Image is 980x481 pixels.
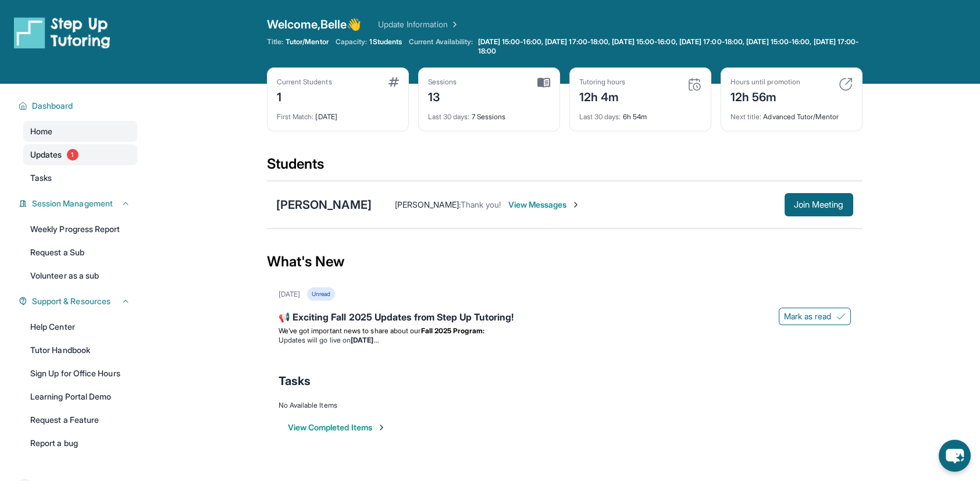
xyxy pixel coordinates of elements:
div: [DATE] [279,290,300,299]
img: logo [14,16,111,49]
img: card [389,77,399,87]
button: View Completed Items [288,422,386,433]
button: Support & Resources [27,295,130,307]
img: card [537,77,550,88]
span: Welcome, Belle 👋 [267,16,362,33]
a: Request a Feature [23,409,137,430]
span: Updates [30,149,62,161]
div: 12h 4m [579,87,626,105]
a: Learning Portal Demo [23,386,137,407]
span: First Match : [277,112,314,121]
a: [DATE] 15:00-16:00, [DATE] 17:00-18:00, [DATE] 15:00-16:00, [DATE] 17:00-18:00, [DATE] 15:00-16:0... [476,37,863,56]
button: Dashboard [27,100,130,112]
span: Tutor/Mentor [286,37,329,47]
div: No Available Items [279,401,851,410]
img: card [839,77,853,91]
a: Tutor Handbook [23,340,137,361]
a: Report a bug [23,433,137,454]
span: Join Meeting [794,201,844,208]
span: Mark as read [784,311,832,322]
span: Next title : [730,112,762,121]
a: Updates1 [23,144,137,165]
span: 1 [67,149,79,161]
span: Session Management [32,198,113,209]
span: Tasks [279,373,311,389]
span: [DATE] 15:00-16:00, [DATE] 17:00-18:00, [DATE] 15:00-16:00, [DATE] 17:00-18:00, [DATE] 15:00-16:0... [478,37,860,56]
div: 6h 54m [579,105,701,122]
span: View Messages [508,199,581,211]
div: Tutoring hours [579,77,626,87]
a: Home [23,121,137,142]
strong: [DATE] [351,336,378,344]
a: Tasks [23,168,137,188]
span: Last 30 days : [579,112,621,121]
span: Current Availability: [409,37,473,56]
div: Unread [307,287,335,301]
a: Help Center [23,316,137,337]
span: Title: [267,37,283,47]
div: [PERSON_NAME] [276,197,372,213]
span: Dashboard [32,100,73,112]
div: [DATE] [277,105,399,122]
button: Session Management [27,198,130,209]
li: Updates will go live on [279,336,851,345]
a: Weekly Progress Report [23,219,137,240]
div: 13 [428,87,457,105]
div: Current Students [277,77,332,87]
span: [PERSON_NAME] : [395,199,461,209]
div: Sessions [428,77,457,87]
span: Support & Resources [32,295,111,307]
span: We’ve got important news to share about our [279,326,421,335]
a: Update Information [378,19,459,30]
a: Sign Up for Office Hours [23,363,137,384]
div: Hours until promotion [730,77,800,87]
span: Tasks [30,172,52,184]
div: 📢 Exciting Fall 2025 Updates from Step Up Tutoring! [279,310,851,326]
div: 7 Sessions [428,105,550,122]
button: chat-button [939,440,971,472]
button: Mark as read [779,308,851,325]
a: Request a Sub [23,242,137,263]
a: Volunteer as a sub [23,265,137,286]
div: 12h 56m [730,87,800,105]
div: Students [267,155,863,180]
img: Mark as read [836,312,846,321]
div: What's New [267,236,863,287]
span: Home [30,126,52,137]
span: Thank you! [461,199,501,209]
span: Last 30 days : [428,112,470,121]
button: Join Meeting [785,193,853,216]
span: 1 Students [369,37,402,47]
div: 1 [277,87,332,105]
div: Advanced Tutor/Mentor [730,105,853,122]
span: Capacity: [336,37,368,47]
strong: Fall 2025 Program: [421,326,484,335]
img: card [687,77,701,91]
img: Chevron Right [448,19,459,30]
img: Chevron-Right [571,200,580,209]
